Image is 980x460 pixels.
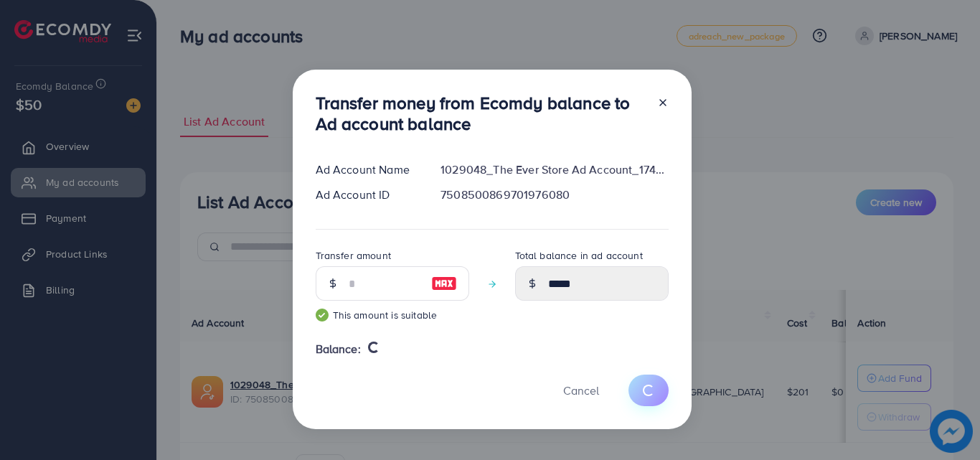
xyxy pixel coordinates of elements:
[304,161,430,178] div: Ad Account Name
[431,275,457,292] img: image
[545,375,617,405] button: Cancel
[316,248,391,263] label: Transfer amount
[304,187,430,203] div: Ad Account ID
[316,341,361,357] span: Balance:
[429,187,679,203] div: 7508500869701976080
[316,309,329,321] img: guide
[316,93,646,134] h3: Transfer money from Ecomdy balance to Ad account balance
[563,382,599,398] span: Cancel
[515,248,643,263] label: Total balance in ad account
[316,308,469,322] small: This amount is suitable
[429,161,679,178] div: 1029048_The Ever Store Ad Account_1748209110103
